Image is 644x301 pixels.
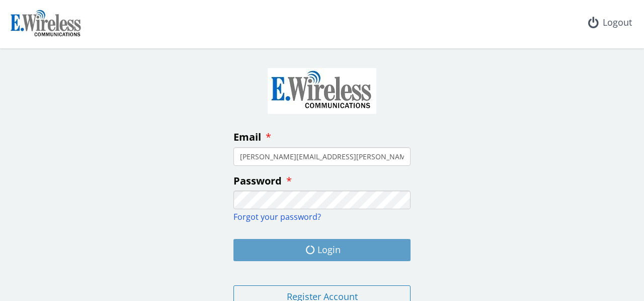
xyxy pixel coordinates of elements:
input: enter your email address [233,147,411,166]
a: Forgot your password? [233,211,321,222]
span: Email [233,130,261,144]
span: Password [233,174,282,188]
button: Login [233,239,411,261]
